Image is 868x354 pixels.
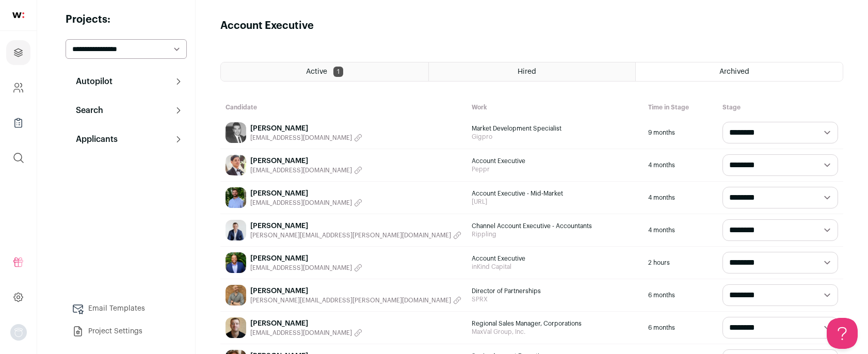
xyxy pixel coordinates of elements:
div: 4 months [643,149,717,181]
button: Applicants [66,129,187,150]
span: Gigpro [472,133,638,141]
img: 6f209299b2bb0327366b06dbaa6e164b155c3c0bc03e185e43b9c42f6da94ad7 [226,155,246,175]
a: Email Templates [66,298,187,319]
a: [PERSON_NAME] [250,318,362,329]
img: f3abb7ef483048dba00241725f84d9ab16e9ec41fe5397e93a5a1ea8537ea0b2 [226,252,246,273]
span: inKind Capital [472,263,638,271]
img: 894dd57bb2bc3dbee0afc63db4e1c623b3aa688479141f7420c9c46430b907aa [226,285,246,305]
button: [EMAIL_ADDRESS][DOMAIN_NAME] [250,134,362,142]
img: d20c4465a746e1a2e83ad87e6c5dc6d02d8e68313b066dc3bc2672f5dfa77a50 [226,122,246,143]
button: [EMAIL_ADDRESS][DOMAIN_NAME] [250,199,362,207]
img: nopic.png [10,324,27,341]
a: Project Settings [66,321,187,342]
a: Company Lists [6,110,30,135]
span: 1 [333,67,343,77]
span: [EMAIL_ADDRESS][DOMAIN_NAME] [250,134,352,142]
a: [PERSON_NAME] [250,123,362,134]
div: Candidate [220,98,467,117]
button: [EMAIL_ADDRESS][DOMAIN_NAME] [250,264,362,272]
span: Rippling [472,230,638,238]
span: Channel Account Executive - Accountants [472,222,638,230]
a: [PERSON_NAME] [250,188,362,199]
h1: Account Executive [220,19,843,33]
span: Peppr [472,165,638,173]
div: 6 months [643,279,717,311]
span: [PERSON_NAME][EMAIL_ADDRESS][PERSON_NAME][DOMAIN_NAME] [250,296,451,304]
span: Account Executive - Mid-Market [472,189,638,198]
a: Hired [429,62,636,81]
a: [PERSON_NAME] [250,156,362,166]
div: 4 months [643,182,717,214]
span: Director of Partnerships [472,287,638,295]
span: Market Development Specialist [472,124,638,133]
span: Active [306,68,327,75]
div: Time in Stage [643,98,717,117]
button: [EMAIL_ADDRESS][DOMAIN_NAME] [250,329,362,337]
span: [EMAIL_ADDRESS][DOMAIN_NAME] [250,264,352,272]
a: [PERSON_NAME] [250,286,461,296]
button: Open dropdown [10,324,27,341]
div: Work [467,98,643,117]
span: [EMAIL_ADDRESS][DOMAIN_NAME] [250,329,352,337]
img: ff87400c186b69a8063720bcbdc8a722f8c8642f97a3f3d348a73d751cece2d1 [226,317,246,338]
p: Autopilot [70,75,112,88]
span: Account Executive [472,157,638,165]
button: [EMAIL_ADDRESS][DOMAIN_NAME] [250,166,362,174]
div: 9 months [643,117,717,149]
a: [PERSON_NAME] [250,253,362,264]
img: 0aea5e0c94e2baf7ca34630066ee2c43db871735f97161fad0fe47d79dbe5b57 [226,187,246,208]
a: Company and ATS Settings [6,75,30,100]
span: [URL] [472,198,638,206]
button: [PERSON_NAME][EMAIL_ADDRESS][PERSON_NAME][DOMAIN_NAME] [250,296,461,304]
img: wellfound-shorthand-0d5821cbd27db2630d0214b213865d53afaa358527fdda9d0ea32b1df1b89c2c.svg [12,12,24,18]
span: SPRX [472,295,638,303]
div: 4 months [643,214,717,246]
p: Applicants [70,133,118,146]
div: Stage [717,98,843,117]
span: Hired [518,68,536,75]
span: MaxVal Group, Inc. [472,328,638,336]
img: 65960c703bc974a70ff8f59ce7dd3d6728b9742ebfa0c1adb12286200b390c83.jpg [226,220,246,240]
button: Autopilot [66,71,187,92]
a: [PERSON_NAME] [250,221,461,231]
span: [PERSON_NAME][EMAIL_ADDRESS][PERSON_NAME][DOMAIN_NAME] [250,231,451,239]
button: Search [66,100,187,121]
span: Account Executive [472,254,638,263]
div: 2 hours [643,247,717,279]
div: 6 months [643,312,717,344]
p: Search [70,104,103,117]
span: [EMAIL_ADDRESS][DOMAIN_NAME] [250,199,352,207]
span: [EMAIL_ADDRESS][DOMAIN_NAME] [250,166,352,174]
a: Active 1 [221,62,428,81]
span: Regional Sales Manager, Corporations [472,319,638,328]
a: Projects [6,40,30,65]
span: Archived [719,68,749,75]
button: [PERSON_NAME][EMAIL_ADDRESS][PERSON_NAME][DOMAIN_NAME] [250,231,461,239]
iframe: Toggle Customer Support [827,318,858,349]
h2: Projects: [66,12,187,27]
